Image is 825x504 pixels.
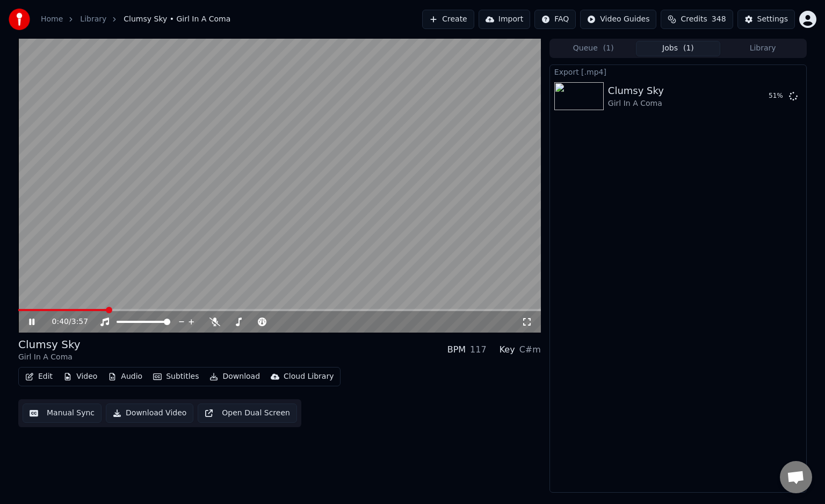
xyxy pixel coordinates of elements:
span: 3:57 [71,316,88,327]
button: Audio [104,369,147,384]
img: youka [9,9,30,30]
button: Queue [551,41,636,56]
button: Settings [737,10,795,29]
button: Video Guides [580,10,656,29]
span: 348 [712,14,726,25]
button: Manual Sync [23,404,102,423]
span: 0:40 [52,316,69,327]
a: Home [41,14,63,25]
div: BPM [447,343,466,356]
span: Clumsy Sky • Girl In A Coma [124,14,230,25]
button: Credits348 [661,10,733,29]
div: Girl In A Coma [18,352,81,363]
div: / [52,316,78,327]
span: ( 1 ) [683,43,694,54]
a: Open chat [780,461,812,493]
div: Clumsy Sky [18,337,81,352]
button: Create [422,10,474,29]
div: Key [500,343,515,356]
div: 117 [470,343,487,356]
nav: breadcrumb [41,14,230,25]
div: C#m [519,343,541,356]
span: ( 1 ) [603,43,614,54]
div: Clumsy Sky [608,83,664,98]
button: Import [479,10,530,29]
button: FAQ [534,10,576,29]
button: Library [720,41,805,56]
div: Cloud Library [284,371,334,382]
button: Edit [21,369,57,384]
button: Subtitles [149,369,203,384]
button: Download [205,369,264,384]
button: Video [59,369,102,384]
button: Jobs [636,41,721,56]
span: Credits [681,14,707,25]
a: Library [80,14,106,25]
button: Download Video [106,404,193,423]
div: Girl In A Coma [608,98,664,109]
div: Settings [757,14,788,25]
div: Export [.mp4] [550,65,806,78]
div: 51 % [769,92,785,100]
button: Open Dual Screen [198,404,297,423]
